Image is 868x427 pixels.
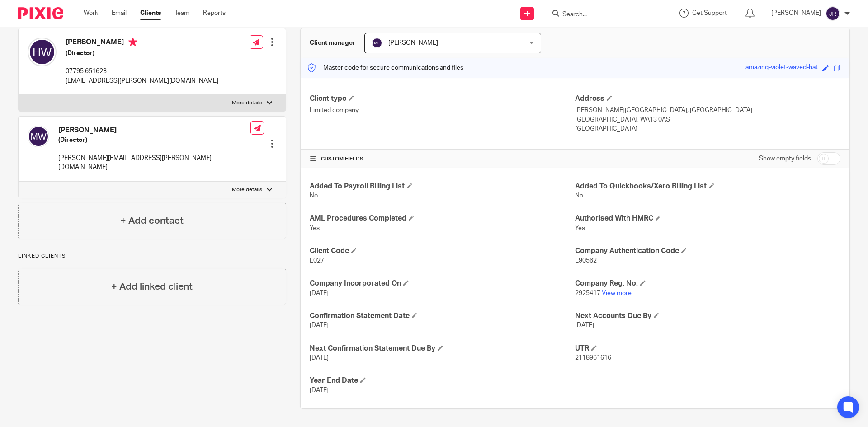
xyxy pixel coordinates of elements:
[310,94,575,103] h4: Client type
[575,246,840,256] h4: Company Authentication Code
[28,38,57,66] img: svg%3E
[771,9,821,18] p: [PERSON_NAME]
[575,322,594,328] span: [DATE]
[28,126,49,147] img: svg%3E
[575,279,840,288] h4: Company Reg. No.
[307,63,463,72] p: Master code for secure communications and files
[310,192,318,199] span: No
[575,355,611,361] span: 2118961616
[111,280,193,294] h4: + Add linked client
[18,253,286,260] p: Linked clients
[232,186,262,193] p: More details
[120,214,184,228] h4: + Add contact
[826,6,840,21] img: svg%3E
[575,258,597,264] span: E90562
[310,311,575,321] h4: Confirmation Statement Date
[372,38,382,48] img: svg%3E
[112,9,127,18] a: Email
[575,192,583,199] span: No
[575,124,840,133] p: [GEOGRAPHIC_DATA]
[84,9,98,18] a: Work
[310,344,575,353] h4: Next Confirmation Statement Due By
[310,182,575,191] h4: Added To Payroll Billing List
[128,38,137,47] i: Primary
[66,49,218,58] h5: (Director)
[759,154,811,163] label: Show empty fields
[66,67,218,76] p: 07795 651623
[175,9,189,18] a: Team
[310,290,329,296] span: [DATE]
[388,40,438,46] span: [PERSON_NAME]
[58,154,250,172] p: [PERSON_NAME][EMAIL_ADDRESS][PERSON_NAME][DOMAIN_NAME]
[575,106,840,115] p: [PERSON_NAME][GEOGRAPHIC_DATA], [GEOGRAPHIC_DATA]
[575,182,840,191] h4: Added To Quickbooks/Xero Billing List
[310,258,324,264] span: L027
[18,7,63,19] img: Pixie
[602,290,632,296] a: View more
[310,322,329,328] span: [DATE]
[745,63,818,73] div: amazing-violet-waved-hat
[575,311,840,321] h4: Next Accounts Due By
[575,115,840,124] p: [GEOGRAPHIC_DATA], WA13 0AS
[310,155,575,163] h4: CUSTOM FIELDS
[310,246,575,256] h4: Client Code
[310,225,320,231] span: Yes
[58,126,250,135] h4: [PERSON_NAME]
[575,94,840,103] h4: Address
[232,99,262,107] p: More details
[310,387,329,394] span: [DATE]
[310,38,355,47] h3: Client manager
[575,290,600,296] span: 2925417
[140,9,161,18] a: Clients
[575,344,840,353] h4: UTR
[310,106,575,115] p: Limited company
[575,225,585,231] span: Yes
[561,11,643,19] input: Search
[575,214,840,223] h4: Authorised With HMRC
[310,214,575,223] h4: AML Procedures Completed
[66,38,218,49] h4: [PERSON_NAME]
[692,10,727,16] span: Get Support
[310,376,575,385] h4: Year End Date
[310,279,575,288] h4: Company Incorporated On
[66,76,218,85] p: [EMAIL_ADDRESS][PERSON_NAME][DOMAIN_NAME]
[203,9,226,18] a: Reports
[310,355,329,361] span: [DATE]
[58,136,250,145] h5: (Director)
